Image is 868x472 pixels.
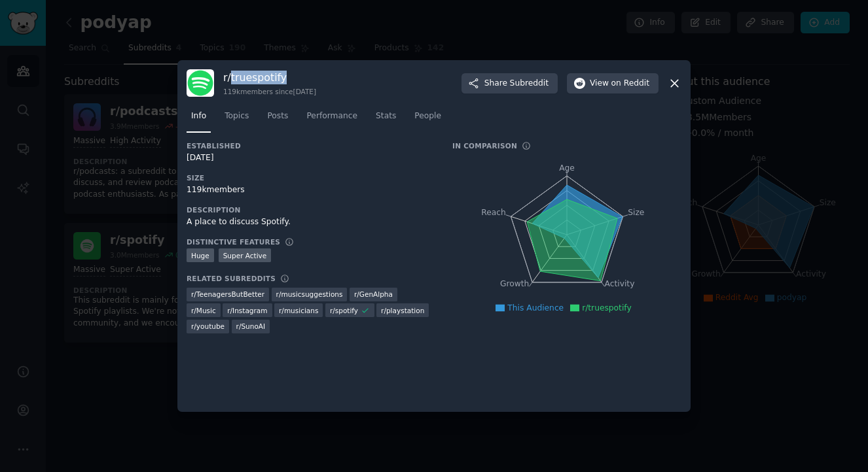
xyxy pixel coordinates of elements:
[187,152,434,164] div: [DATE]
[567,73,659,94] button: Viewon Reddit
[267,110,288,122] span: Posts
[191,322,225,331] span: r/ youtube
[187,141,434,150] h3: Established
[371,106,401,133] a: Stats
[262,106,293,133] a: Posts
[187,205,434,214] h3: Description
[191,290,264,299] span: r/ TeenagersButBetter
[481,208,506,217] tspan: Reach
[236,322,266,331] span: r/ SunoAI
[219,248,272,262] div: Super Active
[279,306,318,315] span: r/ musicians
[381,306,424,315] span: r/ playstation
[187,216,434,228] div: A place to discuss Spotify.
[500,280,529,289] tspan: Growth
[484,78,549,90] span: Share
[187,248,214,262] div: Huge
[187,173,434,182] h3: Size
[187,237,280,246] h3: Distinctive Features
[611,78,649,90] span: on Reddit
[461,73,558,94] button: ShareSubreddit
[225,110,249,122] span: Topics
[414,110,441,122] span: People
[605,280,635,289] tspan: Activity
[276,290,343,299] span: r/ musicsuggestions
[187,274,276,283] h3: Related Subreddits
[191,110,206,122] span: Info
[330,306,358,315] span: r/ spotify
[452,141,517,150] h3: In Comparison
[582,303,632,312] span: r/truespotify
[220,106,253,133] a: Topics
[223,71,316,84] h3: r/ truespotify
[227,306,267,315] span: r/ Instagram
[187,184,434,196] div: 119k members
[223,87,316,96] div: 119k members since [DATE]
[590,78,649,90] span: View
[191,306,216,315] span: r/ Music
[302,106,362,133] a: Performance
[187,69,214,97] img: truespotify
[187,106,211,133] a: Info
[510,78,549,90] span: Subreddit
[507,303,564,312] span: This Audience
[628,208,644,217] tspan: Size
[306,110,357,122] span: Performance
[559,163,575,173] tspan: Age
[354,290,393,299] span: r/ GenAlpha
[376,110,396,122] span: Stats
[410,106,446,133] a: People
